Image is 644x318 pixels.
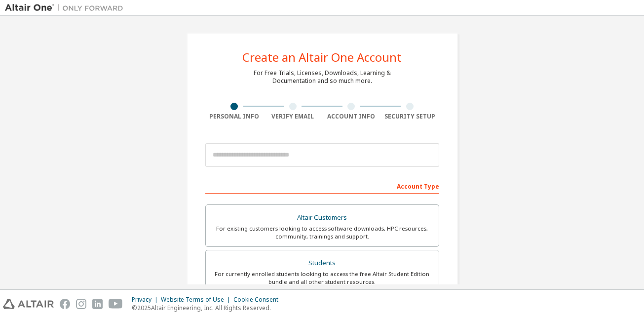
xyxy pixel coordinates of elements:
[322,113,381,120] div: Account Info
[212,270,433,286] div: For currently enrolled students looking to access the free Altair Student Edition bundle and all ...
[92,299,103,309] img: linkedin.svg
[254,69,391,85] div: For Free Trials, Licenses, Downloads, Learning & Documentation and so much more.
[205,178,439,194] div: Account Type
[264,113,322,120] div: Verify Email
[380,113,439,120] div: Security Setup
[212,211,433,225] div: Altair Customers
[132,296,161,304] div: Privacy
[3,299,54,309] img: altair_logo.svg
[161,296,233,304] div: Website Terms of Use
[233,296,284,304] div: Cookie Consent
[76,299,86,309] img: instagram.svg
[242,51,402,63] div: Create an Altair One Account
[60,299,70,309] img: facebook.svg
[212,256,433,270] div: Students
[5,3,128,13] img: Altair One
[212,225,433,240] div: For existing customers looking to access software downloads, HPC resources, community, trainings ...
[132,304,284,312] p: © 2025 Altair Engineering, Inc. All Rights Reserved.
[109,299,123,309] img: youtube.svg
[205,113,264,120] div: Personal Info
